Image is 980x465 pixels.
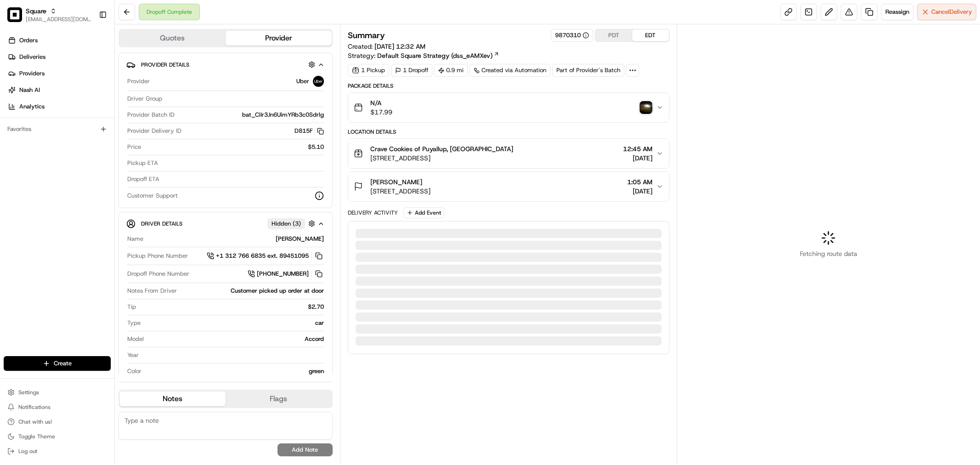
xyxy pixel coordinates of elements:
[4,4,95,26] button: SquareSquare[EMAIL_ADDRESS][DOMAIN_NAME]
[26,16,91,23] button: [EMAIL_ADDRESS][DOMAIN_NAME]
[4,386,111,399] button: Settings
[127,287,177,295] span: Notes From Driver
[127,367,142,375] span: Color
[54,359,72,368] span: Create
[348,209,398,216] div: Delivery Activity
[140,303,324,311] div: $2.70
[127,127,181,135] span: Provider Delivery ID
[348,93,669,122] button: N/A$17.99photo_proof_of_delivery image
[181,287,324,295] div: Customer picked up order at door
[881,4,913,20] button: Reassign
[147,235,324,243] div: [PERSON_NAME]
[18,389,39,396] span: Settings
[370,153,513,163] span: [STREET_ADDRESS]
[257,270,309,278] span: [PHONE_NUMBER]
[119,391,226,406] button: Notes
[885,8,909,16] span: Reassign
[308,143,324,151] span: $5.10
[4,83,114,97] a: Nash AI
[800,249,857,258] span: Fetching route data
[127,270,189,278] span: Dropoff Phone Number
[348,42,425,51] span: Created:
[348,139,669,168] button: Crave Cookies of Puyallup, [GEOGRAPHIC_DATA][STREET_ADDRESS]12:45 AM[DATE]
[19,36,38,45] span: Orders
[216,252,309,260] span: +1 312 766 6835 ext. 89451095
[145,367,324,375] div: green
[403,207,444,218] button: Add Event
[370,187,431,196] span: [STREET_ADDRESS]
[370,144,513,153] span: Crave Cookies of Puyallup, [GEOGRAPHIC_DATA]
[126,57,325,72] button: Provider Details
[127,95,162,103] span: Driver Group
[470,64,550,77] a: Created via Automation
[4,99,114,114] a: Analytics
[248,269,324,279] a: [PHONE_NUMBER]
[374,42,425,51] span: [DATE] 12:32 AM
[4,33,114,48] a: Orders
[4,430,111,443] button: Toggle Theme
[127,77,150,85] span: Provider
[18,403,51,411] span: Notifications
[207,251,324,261] a: +1 312 766 6835 ext. 89451095
[348,82,669,90] div: Package Details
[19,86,40,94] span: Nash AI
[555,31,589,40] button: 9870310
[313,76,324,87] img: uber-new-logo.jpeg
[632,29,669,41] button: EDT
[348,51,499,60] div: Strategy:
[391,64,432,77] div: 1 Dropoff
[296,77,309,85] span: Uber
[19,69,45,78] span: Providers
[434,64,468,77] div: 0.9 mi
[19,102,45,111] span: Analytics
[141,61,189,68] span: Provider Details
[377,51,499,60] a: Default Square Strategy (dss_eAMXev)
[127,252,188,260] span: Pickup Phone Number
[147,335,324,343] div: Accord
[19,53,45,61] span: Deliveries
[4,122,111,136] div: Favorites
[4,50,114,64] a: Deliveries
[4,401,111,414] button: Notifications
[141,220,182,227] span: Driver Details
[127,303,136,311] span: Tip
[126,216,325,231] button: Driver DetailsHidden (3)
[18,433,55,440] span: Toggle Theme
[4,356,111,371] button: Create
[18,448,37,455] span: Log out
[348,64,389,77] div: 1 Pickup
[623,144,652,153] span: 12:45 AM
[4,66,114,81] a: Providers
[595,29,632,41] button: PDT
[4,445,111,458] button: Log out
[348,128,669,136] div: Location Details
[4,415,111,428] button: Chat with us!
[18,418,52,425] span: Chat with us!
[127,192,178,200] span: Customer Support
[7,7,22,22] img: Square
[242,111,324,119] span: bat_CiIr3Jn6UimYRb3c0Sdrlg
[931,8,972,16] span: Cancel Delivery
[119,31,226,45] button: Quotes
[26,6,46,16] button: Square
[370,177,422,187] span: [PERSON_NAME]
[272,220,301,228] span: Hidden ( 3 )
[370,98,392,108] span: N/A
[348,172,669,201] button: [PERSON_NAME][STREET_ADDRESS]1:05 AM[DATE]
[627,187,652,196] span: [DATE]
[127,319,141,327] span: Type
[127,235,143,243] span: Name
[640,101,652,114] img: photo_proof_of_delivery image
[226,391,332,406] button: Flags
[127,175,159,183] span: Dropoff ETA
[226,31,332,45] button: Provider
[127,351,139,359] span: Year
[127,335,144,343] span: Model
